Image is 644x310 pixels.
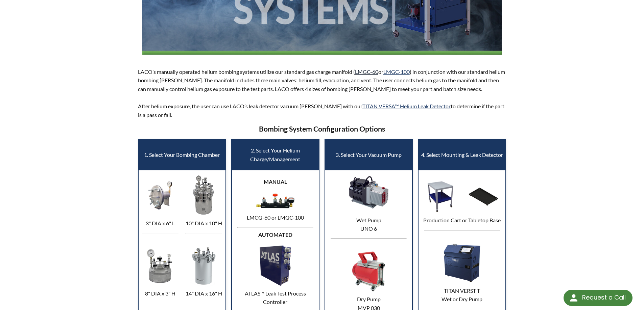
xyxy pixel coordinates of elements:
div: Request a Call [564,290,633,306]
p: ATLAS™ Leak Test Process Controller [234,289,317,306]
img: 10" x 10" Bombing Chamber [184,174,224,217]
p: Production Cart or Tabletop Base [420,216,504,225]
img: TITAN VERSA T [441,242,483,284]
img: round button [568,292,579,303]
img: Production Cart [424,180,457,214]
p: Wet Pump UNO 6 [327,216,410,233]
strong: MANUAL [264,178,287,185]
a: LMGC-100 [383,68,410,75]
div: Request a Call [582,290,626,305]
td: 4. Select Mounting & Leak Detector [418,140,506,170]
td: 1. Select Your Bombing Chamber [138,140,226,170]
p: LACO’s manually operated helium bombing systems utilize our standard gas charge manifold ( or ) i... [138,67,506,119]
img: Automated Charge Management [254,245,296,287]
img: MVP 030 Vacuum Pump [348,250,390,292]
h3: Bombing System Configuration Options [138,124,506,134]
img: 14" x 19" Bombing Chamber [184,245,224,287]
p: 10" DIA x 10" H [184,219,224,228]
img: Manual Charge Management [254,191,296,211]
img: 3" x 8" Bombing Chamber [140,174,181,217]
img: UNO 6 Vacuum Pump [348,171,390,214]
td: 2. Select Your Helium Charge/Management [232,140,319,170]
strong: AUTOMATED [258,231,292,238]
p: TITAN VERST T Wet or Dry Pump [420,286,504,304]
p: 3" DIA x 6" L [140,219,181,228]
td: 3. Select Your Vacuum Pump [325,140,412,170]
img: Tabletop Base [467,180,500,214]
img: 8" x 3" Bombing Chamber [140,245,181,287]
p: 8" DIA x 3" H [140,289,181,298]
a: TITAN VERSA™ Helium Leak Detector [362,103,451,109]
a: LMGC-60 [355,68,378,75]
p: LMCG-60 or LMGC-100 [234,213,317,222]
p: 14" DIA x 16" H [184,289,224,298]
